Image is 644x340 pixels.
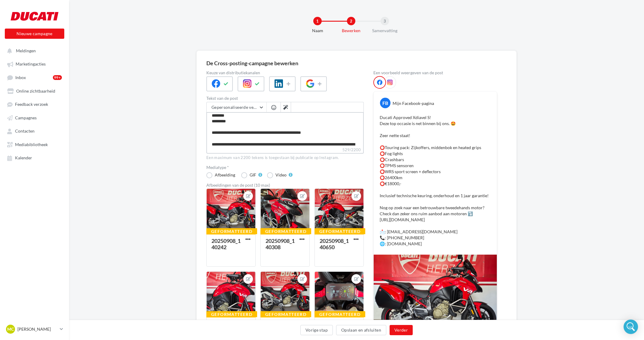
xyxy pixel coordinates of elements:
[5,29,64,39] button: Nieuwe campagne
[211,237,241,250] div: 20250908_140242
[266,237,295,250] div: 20250908_140308
[4,112,65,123] a: Campagnes
[4,45,63,56] button: Meldingen
[206,96,364,100] label: Tekst van de post
[15,115,37,120] span: Campagnes
[206,165,364,170] label: Mediatype *
[15,102,48,107] span: Feedback verzoek
[17,326,57,332] p: [PERSON_NAME]
[16,62,46,67] span: Marketingacties
[390,325,413,335] button: Verder
[4,125,65,136] a: Contacten
[15,142,48,147] span: Mediabibliotheek
[260,311,311,318] div: Geformatteerd
[373,71,497,75] div: Een voorbeeld weergeven van de post
[4,72,65,83] a: Inbox99+
[206,60,298,66] div: De Cross-posting-campagne bewerken
[381,17,389,25] div: 3
[53,75,62,80] div: 99+
[275,173,287,177] div: Video
[300,325,333,335] button: Vorige stap
[332,28,370,34] div: Bewerken
[211,105,262,110] span: Gepersonaliseerde velden
[298,28,337,34] div: Naam
[206,71,364,75] label: Keuze van distributiekanalen
[260,228,311,235] div: Geformatteerd
[15,155,32,161] span: Kalender
[314,311,365,318] div: Geformatteerd
[380,115,491,247] p: Ducati Approved Xdiavel S! Deze top occasie is net binnen bij ons. 🤩 Zeer nette staat! ⭕Touring p...
[624,320,638,334] div: Open Intercom Messenger
[347,17,355,25] div: 2
[4,85,65,96] a: Online zichtbaarheid
[206,228,257,235] div: Geformatteerd
[206,155,364,161] div: Een maximum van 2200 tekens is toegestaan bij publicatie op Instagram.
[206,183,364,187] div: Afbeeldingen van de post (10 max)
[314,228,365,235] div: Geformatteerd
[15,75,26,80] span: Inbox
[207,102,266,112] button: Gepersonaliseerde velden
[4,139,65,150] a: Mediabibliotheek
[336,325,386,335] button: Opslaan en afsluiten
[7,326,14,332] span: MC
[5,323,64,335] a: MC [PERSON_NAME]
[4,99,65,109] a: Feedback verzoek
[380,98,390,108] div: FB
[15,129,35,134] span: Contacten
[206,147,364,154] label: 529/2200
[16,88,55,93] span: Online zichtbaarheid
[366,28,404,34] div: Samenvatting
[215,173,235,177] div: Afbeelding
[320,237,349,250] div: 20250908_140650
[313,17,322,25] div: 1
[206,311,257,318] div: Geformatteerd
[4,152,65,163] a: Kalender
[393,100,434,106] div: Mijn Facebook-pagina
[250,173,256,177] div: GIF
[4,58,65,69] a: Marketingacties
[16,48,36,53] span: Meldingen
